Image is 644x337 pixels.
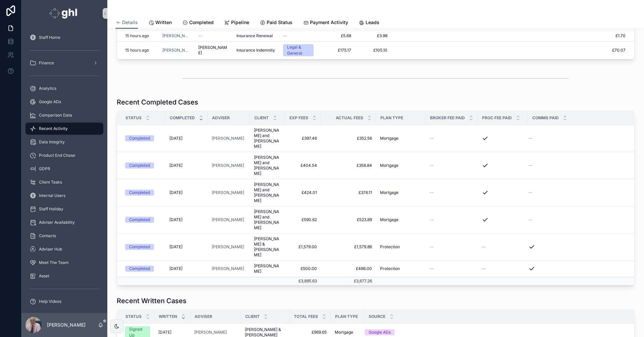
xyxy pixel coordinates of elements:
[39,99,61,105] span: Google ADs
[254,155,281,176] a: [PERSON_NAME] and [PERSON_NAME]
[380,217,422,222] a: Mortgage
[430,244,434,250] span: --
[25,257,103,269] a: Meet The Team
[198,33,202,39] span: --
[25,230,103,242] a: Contacts
[380,266,400,271] span: Protection
[528,136,532,141] span: --
[125,162,161,168] a: Completed
[359,33,387,39] a: £3.98
[482,244,486,250] span: --
[359,48,387,53] a: £105.10
[354,278,372,283] span: £3,677.26
[430,266,474,271] a: --
[528,190,626,195] a: --
[212,266,244,271] span: [PERSON_NAME]
[482,244,524,250] a: --
[380,266,422,271] a: Protection
[322,33,351,39] span: £5.68
[25,109,103,121] a: Comparison Data
[169,190,182,195] span: [DATE]
[267,19,292,26] span: Paid Status
[289,266,317,271] a: £500.00
[198,45,228,56] a: [PERSON_NAME]
[289,115,308,121] span: Exp Fees
[39,206,63,212] span: Staff Holiday
[162,33,190,39] span: [PERSON_NAME]
[325,136,372,141] a: £352.56
[25,96,103,108] a: Google ADs
[289,190,317,195] a: £424.01
[287,44,310,56] div: Legal & General
[39,220,75,225] span: Adviser Availability
[380,136,398,141] span: Mortgage
[224,16,249,30] a: Pipeline
[25,203,103,215] a: Staff Holiday
[528,190,532,195] span: --
[125,190,161,196] a: Completed
[194,330,227,335] a: [PERSON_NAME]
[169,217,204,222] a: [DATE]
[325,190,372,195] a: £376.11
[182,16,214,30] a: Completed
[169,190,204,195] a: [DATE]
[528,217,532,222] span: --
[254,182,281,203] a: [PERSON_NAME] and [PERSON_NAME]
[303,16,348,30] a: Payment Activity
[430,266,434,271] span: --
[254,263,281,274] a: [PERSON_NAME]
[482,266,486,271] span: --
[212,217,246,222] a: [PERSON_NAME]
[129,190,150,196] div: Completed
[162,48,190,53] span: [PERSON_NAME]
[528,217,626,222] a: --
[380,163,398,168] span: Mortgage
[289,136,317,141] span: £397.46
[289,217,317,222] span: £590.62
[365,329,626,335] a: Google ADs
[430,163,434,168] span: --
[212,163,244,168] span: [PERSON_NAME]
[155,19,172,26] span: Written
[294,314,318,319] span: Total fees
[39,113,72,118] span: Comparison Data
[195,314,212,319] span: Adviser
[39,139,65,145] span: Data Integrity
[169,266,182,271] span: [DATE]
[39,233,56,239] span: Contacts
[430,217,474,222] a: --
[212,190,244,195] a: [PERSON_NAME]
[212,136,244,141] a: [PERSON_NAME]
[335,330,353,335] span: Mortgage
[254,209,281,230] a: [PERSON_NAME] and [PERSON_NAME]
[169,163,204,168] a: [DATE]
[310,19,348,26] span: Payment Activity
[236,48,275,53] a: Insurance Indemnity
[39,126,68,131] span: Recent Activity
[39,166,50,172] span: GDPR
[380,136,422,141] a: Mortgage
[169,217,182,222] span: [DATE]
[325,244,372,250] a: £1,579.86
[212,266,246,271] a: [PERSON_NAME]
[335,330,360,335] a: Mortgage
[254,128,281,149] span: [PERSON_NAME] and [PERSON_NAME]
[359,16,379,30] a: Leads
[25,31,103,44] a: Staff Home
[380,244,400,250] span: Protection
[283,33,314,39] a: --
[125,33,154,39] a: 15 hours ago
[325,217,372,222] a: £523.89
[325,266,372,271] a: £486.00
[212,244,244,250] a: [PERSON_NAME]
[245,314,260,319] span: Client
[169,163,182,168] span: [DATE]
